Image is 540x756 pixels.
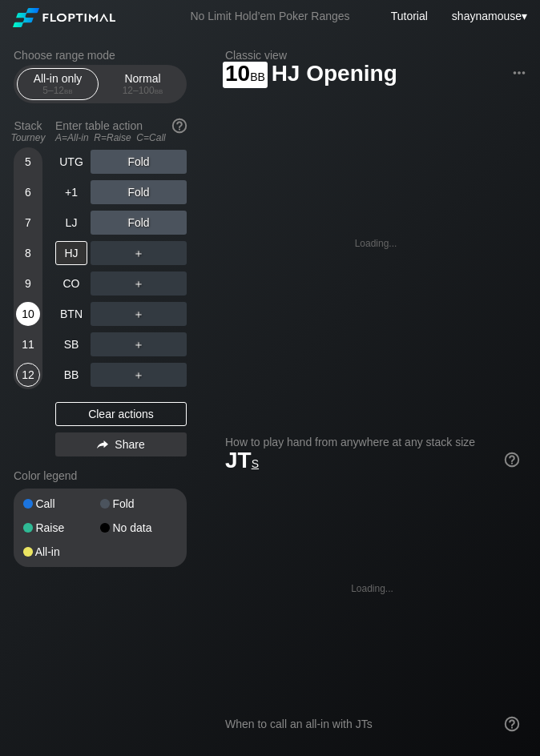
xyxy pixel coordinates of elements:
[55,402,187,426] div: Clear actions
[55,180,87,204] div: +1
[91,211,187,235] div: Fold
[155,85,163,96] span: bb
[91,302,187,326] div: ＋
[225,718,519,730] div: When to call an all-in with JTs
[55,271,87,296] div: CO
[106,69,179,99] div: Normal
[24,85,91,96] div: 5 – 12
[16,363,40,387] div: 12
[16,150,40,174] div: 5
[55,150,87,174] div: UTG
[55,241,87,265] div: HJ
[225,436,519,448] h2: How to play hand from anywhere at any stack size
[16,271,40,296] div: 9
[171,117,188,135] img: help.32db89a4.svg
[225,448,259,472] span: JT
[225,49,526,62] h2: Classic view
[391,10,428,22] a: Tutorial
[16,211,40,235] div: 7
[355,238,397,249] div: Loading...
[351,583,393,594] div: Loading...
[64,85,73,96] span: bb
[7,132,49,143] div: Tourney
[100,498,177,509] div: Fold
[55,432,187,456] div: Share
[55,332,87,356] div: SB
[91,180,187,204] div: Fold
[503,715,521,733] img: help.32db89a4.svg
[55,363,87,387] div: BB
[166,10,373,26] div: No Limit Hold’em Poker Ranges
[452,10,522,22] span: shaynamouse
[91,150,187,174] div: Fold
[91,363,187,387] div: ＋
[55,211,87,235] div: LJ
[16,332,40,356] div: 11
[510,64,528,82] img: ellipsis.fd386fe8.svg
[91,332,187,356] div: ＋
[91,271,187,296] div: ＋
[7,113,49,150] div: Stack
[109,85,176,96] div: 12 – 100
[503,451,521,468] img: help.32db89a4.svg
[13,8,115,27] img: Floptimal logo
[21,69,95,99] div: All-in only
[14,463,187,489] div: Color legend
[23,498,100,509] div: Call
[55,302,87,326] div: BTN
[269,62,400,88] span: HJ Opening
[100,522,177,533] div: No data
[16,241,40,265] div: 8
[252,453,259,471] span: s
[223,62,268,88] span: 10
[55,113,187,150] div: Enter table action
[14,49,187,62] h2: Choose range mode
[448,7,530,25] div: ▾
[250,66,265,84] span: bb
[97,440,108,449] img: share.864f2f62.svg
[91,241,187,265] div: ＋
[16,302,40,326] div: 10
[23,546,100,557] div: All-in
[23,522,100,533] div: Raise
[55,132,187,143] div: A=All-in R=Raise C=Call
[16,180,40,204] div: 6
